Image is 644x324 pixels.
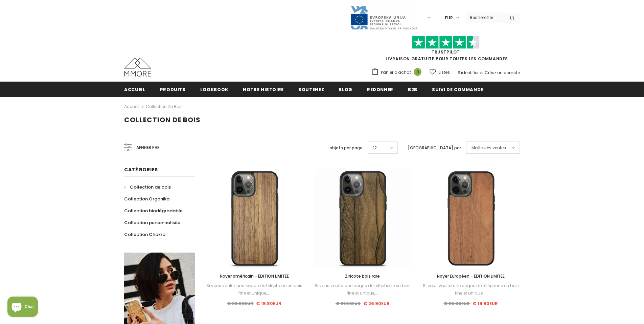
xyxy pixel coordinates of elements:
span: Collection de bois [124,115,201,125]
img: Cas MMORE [124,58,151,77]
a: TrustPilot [432,49,460,55]
a: B2B [408,82,417,97]
a: Redonner [367,82,393,97]
span: € 19.80EUR [473,300,498,307]
span: Catégories [124,166,158,173]
span: 0 [414,68,421,76]
span: Blog [339,86,352,93]
a: Collection de bois [146,104,183,109]
span: LIVRAISON GRATUITE POUR TOUTES LES COMMANDES [371,39,520,62]
a: Lookbook [200,82,228,97]
span: Collection biodégradable [124,208,183,214]
a: Accueil [124,103,139,111]
a: Ziricote bois rare [314,273,412,280]
a: S'identifier [458,70,479,75]
span: Meilleures ventes [471,145,506,151]
span: Collection Organika [124,196,169,202]
span: Listes [439,69,450,76]
span: Collection de bois [130,184,171,190]
div: Si vous voulez une coque de téléphone en bois fine et unique,... [422,282,520,297]
label: [GEOGRAPHIC_DATA] par [408,145,461,151]
a: soutenez [298,82,324,97]
a: Panier d'achat 0 [371,67,425,78]
span: Panier d'achat [381,69,411,76]
span: EUR [445,15,453,21]
span: Noyer américain - ÉDITION LIMITÉE [220,273,289,279]
div: Si vous voulez une coque de téléphone en bois fine et unique,... [205,282,303,297]
span: Accueil [124,86,145,93]
img: Faites confiance aux étoiles pilotes [412,36,480,49]
a: Créez un compte [485,70,520,75]
a: Notre histoire [243,82,284,97]
span: € 26.90EUR [227,300,253,307]
span: € 26.90EUR [443,300,470,307]
a: Collection Organika [124,193,169,205]
span: 12 [373,145,377,151]
span: Collection Chakra [124,231,165,238]
input: Search Site [466,13,505,22]
span: Noyer Européen - ÉDITION LIMITÉE [437,273,505,279]
a: Noyer américain - ÉDITION LIMITÉE [205,273,303,280]
a: Javni Razpis [350,15,418,20]
label: objets par page [329,145,363,151]
a: Collection Chakra [124,229,165,240]
a: Collection personnalisée [124,217,180,229]
span: € 31.90EUR [336,300,361,307]
a: Accueil [124,82,145,97]
a: Blog [339,82,352,97]
span: or [480,70,484,75]
img: Javni Razpis [350,5,418,30]
span: Suivi de commande [432,86,483,93]
div: Si vous voulez une coque de téléphone en bois fine et unique,... [314,282,412,297]
span: Affiner par [136,144,160,151]
a: Noyer Européen - ÉDITION LIMITÉE [422,273,520,280]
a: Collection biodégradable [124,205,183,217]
a: Listes [430,66,450,78]
span: € 19.80EUR [256,300,281,307]
span: soutenez [298,86,324,93]
a: Produits [160,82,186,97]
span: Ziricote bois rare [345,273,380,279]
a: Collection de bois [124,181,171,193]
inbox-online-store-chat: Shopify online store chat [5,297,40,319]
span: Collection personnalisée [124,219,180,226]
span: Lookbook [200,86,228,93]
span: Redonner [367,86,393,93]
a: Suivi de commande [432,82,483,97]
span: Produits [160,86,186,93]
span: Notre histoire [243,86,284,93]
span: € 26.90EUR [363,300,390,307]
span: B2B [408,86,417,93]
